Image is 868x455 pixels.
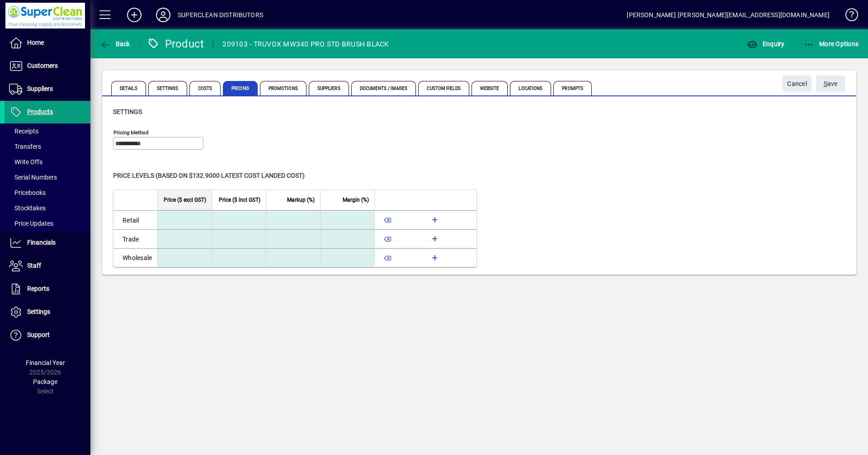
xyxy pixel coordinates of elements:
[9,174,57,181] span: Serial Numbers
[309,81,349,95] span: Suppliers
[5,123,90,139] a: Receipts
[627,8,830,22] div: [PERSON_NAME] [PERSON_NAME][EMAIL_ADDRESS][DOMAIN_NAME]
[9,220,53,227] span: Price Updates
[343,195,369,205] span: Margin (%)
[804,40,859,47] span: More Options
[26,359,65,366] span: Financial Year
[27,39,44,46] span: Home
[5,278,90,300] a: Reports
[189,81,221,95] span: Costs
[33,378,57,385] span: Package
[745,36,787,52] button: Enquiry
[147,37,204,51] div: Product
[113,229,157,248] td: Trade
[222,37,389,52] div: 209103 - TRUVOX MW340 PRO STD BRUSH BLACK
[27,239,56,246] span: Financials
[9,143,41,150] span: Transfers
[27,62,58,69] span: Customers
[5,78,90,100] a: Suppliers
[287,195,315,205] span: Markup (%)
[510,81,551,95] span: Locations
[27,262,41,269] span: Staff
[5,301,90,323] a: Settings
[824,80,827,87] span: S
[149,7,178,23] button: Profile
[839,2,857,31] a: Knowledge Base
[5,232,90,254] a: Financials
[100,40,130,47] span: Back
[90,36,140,52] app-page-header-button: Back
[113,129,149,136] mat-label: Pricing method
[5,324,90,346] a: Support
[178,8,263,22] div: SUPERCLEAN DISTRIBUTORS
[27,308,50,315] span: Settings
[802,36,861,52] button: More Options
[148,81,187,95] span: Settings
[787,76,807,91] span: Cancel
[27,285,49,292] span: Reports
[9,189,46,196] span: Pricebooks
[111,81,146,95] span: Details
[260,81,307,95] span: Promotions
[9,128,38,135] span: Receipts
[5,255,90,277] a: Staff
[5,154,90,170] a: Write Offs
[219,195,260,205] span: Price ($ incl GST)
[164,195,206,205] span: Price ($ excl GST)
[113,248,157,267] td: Wholesale
[553,81,592,95] span: Prompts
[27,85,53,92] span: Suppliers
[5,216,90,231] a: Price Updates
[9,204,46,212] span: Stocktakes
[747,40,784,47] span: Enquiry
[816,76,845,92] button: Save
[472,81,508,95] span: Website
[5,32,90,54] a: Home
[113,172,305,179] span: Price levels (based on $132.9000 Latest cost landed cost)
[5,139,90,154] a: Transfers
[5,185,90,200] a: Pricebooks
[98,36,132,52] button: Back
[27,331,50,338] span: Support
[418,81,469,95] span: Custom Fields
[5,170,90,185] a: Serial Numbers
[5,200,90,216] a: Stocktakes
[27,108,53,115] span: Products
[223,81,258,95] span: Pricing
[9,158,42,166] span: Write Offs
[824,76,838,91] span: ave
[351,81,416,95] span: Documents / Images
[783,76,811,92] button: Cancel
[113,210,157,229] td: Retail
[120,7,149,23] button: Add
[113,108,142,115] span: Settings
[5,55,90,77] a: Customers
